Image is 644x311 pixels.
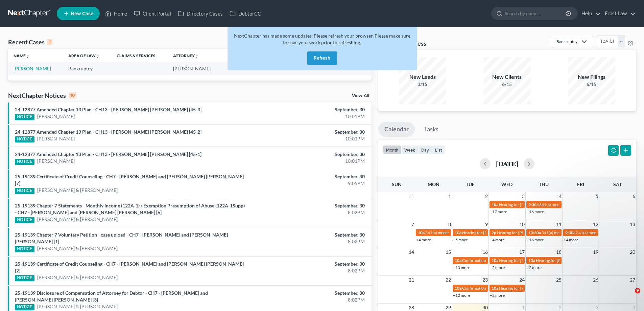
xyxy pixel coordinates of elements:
a: +17 more [490,209,507,214]
a: Attorneyunfold_more [173,53,199,58]
div: 1 [47,39,52,45]
div: NOTICE [15,275,34,281]
a: +2 more [490,293,505,298]
a: 25-19139 Chapter 7 Statements - Monthly Income (122A-1) / Exemption Presumption of Abuse (122A-1S... [15,203,245,215]
span: 7 [411,220,415,228]
div: 8:02PM [253,296,365,303]
i: unfold_more [26,54,30,58]
span: 9 [635,288,640,293]
a: Help [578,7,601,20]
a: +4 more [490,237,505,242]
a: 25-19139 Certificate of Credit Counseling - CH7 - [PERSON_NAME] and [PERSON_NAME] [PERSON_NAME] [7] [15,174,244,186]
span: NextChapter has made some updates. Please refresh your browser. Please make sure to save your wor... [234,33,410,45]
i: unfold_more [195,54,199,58]
div: NOTICE [15,246,34,252]
iframe: Intercom live chat [621,288,637,304]
span: 341(a) meeting for [PERSON_NAME] [425,230,491,235]
div: NOTICE [15,217,34,223]
div: 9:05PM [253,180,365,187]
div: September, 30 [253,231,365,238]
a: +13 more [453,265,470,270]
span: 2 [484,192,488,200]
div: NextChapter Notices [8,91,76,99]
div: 8:02PM [253,209,365,216]
span: Hearing for [PERSON_NAME] [499,258,552,263]
div: NOTICE [15,188,34,194]
div: Bankruptcy [556,39,577,44]
a: 25-19139 Certificate of Credit Counseling - CH7 - [PERSON_NAME] and [PERSON_NAME] [PERSON_NAME] [2] [15,261,244,273]
button: list [432,145,445,154]
a: Home [102,7,130,20]
div: September, 30 [253,151,365,158]
a: [PERSON_NAME] [37,158,75,164]
span: 10a [418,230,425,235]
a: 25-19139 Chapter 7 Voluntary Petition - case upload - CH7 - [PERSON_NAME] and [PERSON_NAME] [PERS... [15,232,228,244]
a: Calendar [378,122,415,137]
a: [PERSON_NAME] [37,113,75,120]
span: Hearing for [PERSON_NAME] [497,230,550,235]
span: 10a [492,286,498,291]
div: 10:01PM [253,158,365,164]
a: +2 more [490,265,505,270]
span: Mon [428,181,439,187]
td: Bankruptcy [63,62,111,75]
span: 23 [482,276,488,284]
div: September, 30 [253,261,365,267]
a: Area of Lawunfold_more [68,53,100,58]
div: 8:02PM [253,238,365,245]
a: [PERSON_NAME] & [PERSON_NAME] [37,274,118,281]
span: 15 [445,248,452,256]
span: 14 [408,248,415,256]
a: +4 more [416,237,431,242]
span: 9 [484,220,488,228]
div: New Leads [399,73,446,81]
a: [PERSON_NAME] [37,135,75,142]
span: 21 [408,276,415,284]
span: 10a [455,258,461,263]
div: New Filings [568,73,615,81]
span: 2p [492,230,496,235]
span: 22 [445,276,452,284]
div: September, 30 [253,202,365,209]
input: Search by name... [505,7,567,20]
div: 6/15 [483,81,531,88]
span: 10a [492,202,498,207]
span: Tue [466,181,475,187]
a: Frost Law [601,7,636,20]
a: +12 more [453,293,470,298]
div: 6/15 [568,81,615,88]
a: Client Portal [130,7,174,20]
div: NOTICE [15,136,34,142]
i: unfold_more [96,54,100,58]
a: Directory Cases [174,7,226,20]
span: 10a [492,258,498,263]
div: 3/15 [399,81,446,88]
span: 10a [455,230,461,235]
div: September, 30 [253,290,365,296]
span: 31 [408,192,415,200]
td: Individual [222,62,259,75]
a: [PERSON_NAME] & [PERSON_NAME] [37,245,118,252]
div: NOTICE [15,159,34,165]
span: 1 [448,192,452,200]
span: Confirmation hearing for [PERSON_NAME] [PERSON_NAME] [462,258,571,263]
span: 10a [455,286,461,291]
span: 8 [448,220,452,228]
span: Hearing for [PERSON_NAME] [499,286,552,291]
div: 8:02PM [253,267,365,274]
a: 24-12877 Amended Chapter 13 Plan - CH13 - [PERSON_NAME] [PERSON_NAME] [45-1] [15,151,201,157]
div: September, 30 [253,106,365,113]
div: September, 30 [253,173,365,180]
h2: [DATE] [496,160,518,167]
div: Recent Cases [8,38,52,46]
span: Hearing for [PERSON_NAME] [462,230,515,235]
button: day [418,145,432,154]
button: Refresh [307,51,337,65]
a: DebtorCC [226,7,264,20]
a: Tasks [418,122,445,137]
a: [PERSON_NAME] [14,66,51,71]
a: View All [352,93,369,98]
div: 10 [69,92,76,98]
a: +5 more [453,237,468,242]
td: [PERSON_NAME] [168,62,222,75]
